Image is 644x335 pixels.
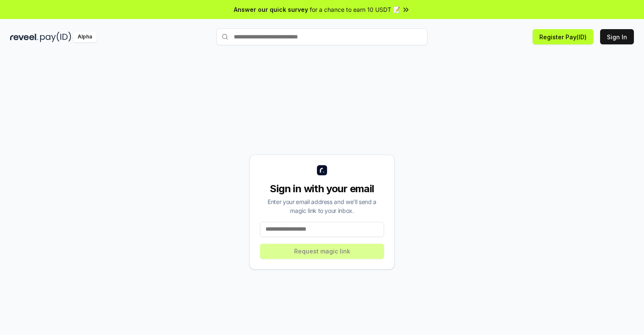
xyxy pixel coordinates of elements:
button: Register Pay(ID) [533,29,593,44]
div: Sign in with your email [260,182,384,196]
span: Answer our quick survey [234,5,308,14]
div: Alpha [73,32,97,42]
div: Enter your email address and we’ll send a magic link to your inbox. [260,197,384,215]
img: reveel_dark [10,32,38,42]
button: Sign In [600,29,634,44]
img: logo_small [317,165,327,175]
img: pay_id [40,32,71,42]
span: for a chance to earn 10 USDT 📝 [310,5,400,14]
